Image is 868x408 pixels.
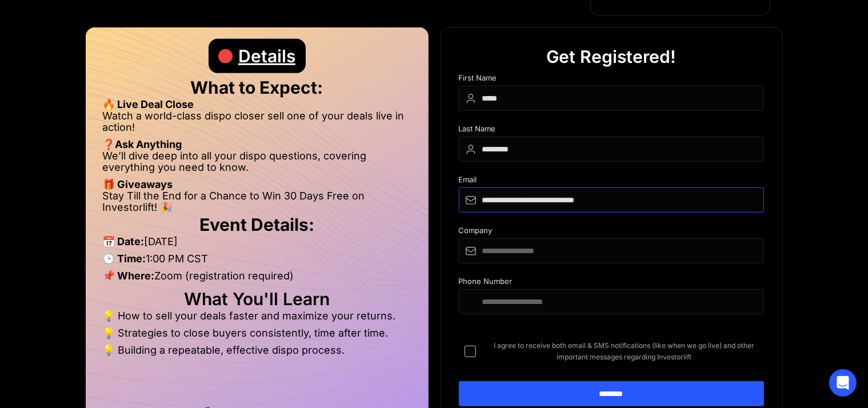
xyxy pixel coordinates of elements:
li: 💡 Building a repeatable, effective dispo process. [103,345,411,356]
span: I agree to receive both email & SMS notifications (like when we go live) and other important mess... [485,340,764,363]
li: We’ll dive deep into all your dispo questions, covering everything you need to know. [103,150,411,179]
li: 💡 Strategies to close buyers consistently, time after time. [103,327,411,345]
li: [DATE] [103,236,411,253]
li: 💡 How to sell your deals faster and maximize your returns. [103,310,411,327]
div: Get Registered! [546,39,676,74]
strong: What to Expect: [191,77,323,98]
div: Phone Number [459,277,764,289]
strong: ❓Ask Anything [103,138,182,150]
strong: 📌 Where: [103,270,155,282]
h2: What You'll Learn [103,293,411,305]
li: Watch a world-class dispo closer sell one of your deals live in action! [103,110,411,139]
strong: 📅 Date: [103,235,145,247]
strong: Event Details: [199,214,314,235]
div: Email [459,175,764,187]
div: First Name [459,74,764,86]
div: Last Name [459,125,764,137]
strong: 🔥 Live Deal Close [103,98,194,110]
strong: 🎁 Giveaways [103,178,173,190]
li: Zoom (registration required) [103,270,411,287]
div: Details [238,39,295,73]
div: Open Intercom Messenger [829,369,857,397]
li: 1:00 PM CST [103,253,411,270]
strong: 🕒 Time: [103,253,146,265]
div: Company [459,226,764,238]
li: Stay Till the End for a Chance to Win 30 Days Free on Investorlift! 🎉 [103,190,411,213]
